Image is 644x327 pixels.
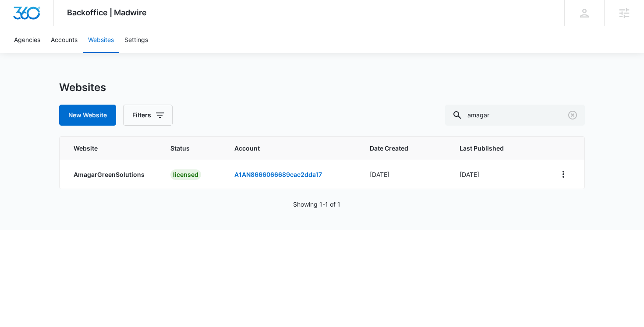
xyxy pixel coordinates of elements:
a: Websites [83,26,119,53]
span: Status [170,144,214,153]
input: Search [445,105,585,126]
p: Showing 1-1 of 1 [293,200,340,209]
p: AmagarGreenSolutions [74,170,149,179]
span: Backoffice | Madwire [67,8,147,17]
td: [DATE] [449,160,546,189]
button: View More [556,167,570,181]
span: Last Published [460,144,523,153]
span: Website [74,144,137,153]
a: A1AN8666066689cac2dda17 [234,171,322,178]
td: [DATE] [359,160,449,189]
div: licensed [170,169,201,180]
a: Agencies [9,26,46,53]
a: Settings [119,26,153,53]
button: Clear [566,108,580,122]
h1: Websites [59,81,106,94]
span: Date Created [370,144,426,153]
span: Account [234,144,348,153]
button: New Website [59,105,116,126]
button: Filters [123,105,173,126]
a: Accounts [46,26,83,53]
